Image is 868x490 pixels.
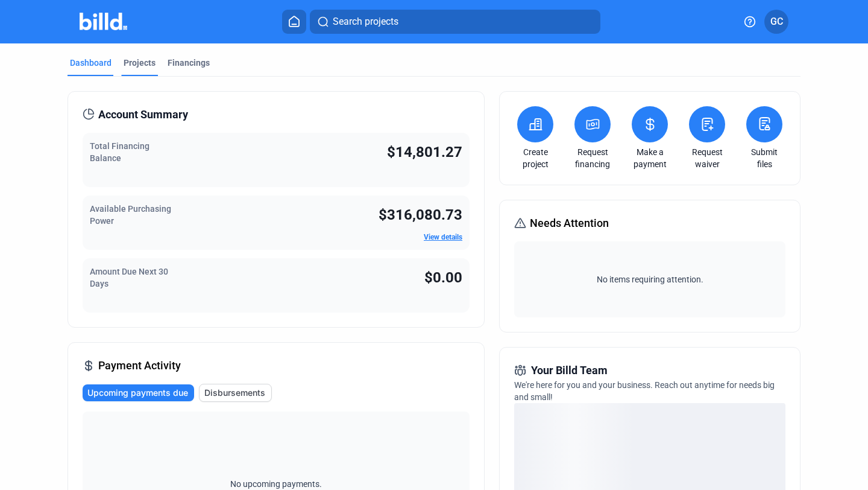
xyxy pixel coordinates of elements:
span: Total Financing Balance [90,141,149,163]
button: Search projects [310,10,600,34]
div: Dashboard [70,57,112,69]
span: $316,080.73 [379,206,462,223]
img: Billd Company Logo [80,13,127,30]
a: Request waiver [686,146,728,170]
span: Disbursements [204,387,265,399]
a: Request financing [571,146,614,170]
span: $0.00 [424,269,462,286]
span: $14,801.27 [387,144,462,161]
span: No upcoming payments. [222,478,330,490]
span: Account Summary [98,106,188,123]
span: Search projects [333,14,398,29]
span: Payment Activity [98,357,181,374]
button: GC [764,10,788,34]
span: Upcoming payments due [87,387,188,399]
button: Disbursements [199,384,272,402]
span: GC [770,14,783,29]
button: Upcoming payments due [83,384,194,401]
span: We're here for you and your business. Reach out anytime for needs big and small! [514,380,775,402]
div: Projects [124,57,156,69]
span: Amount Due Next 30 Days [90,267,168,288]
span: Available Purchasing Power [90,204,171,226]
a: Submit files [743,146,785,170]
a: View details [424,233,462,241]
span: No items requiring attention. [519,273,781,285]
a: Make a payment [629,146,671,170]
div: Financings [168,57,210,69]
a: Create project [514,146,556,170]
span: Your Billd Team [531,362,608,379]
span: Needs Attention [530,215,609,232]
